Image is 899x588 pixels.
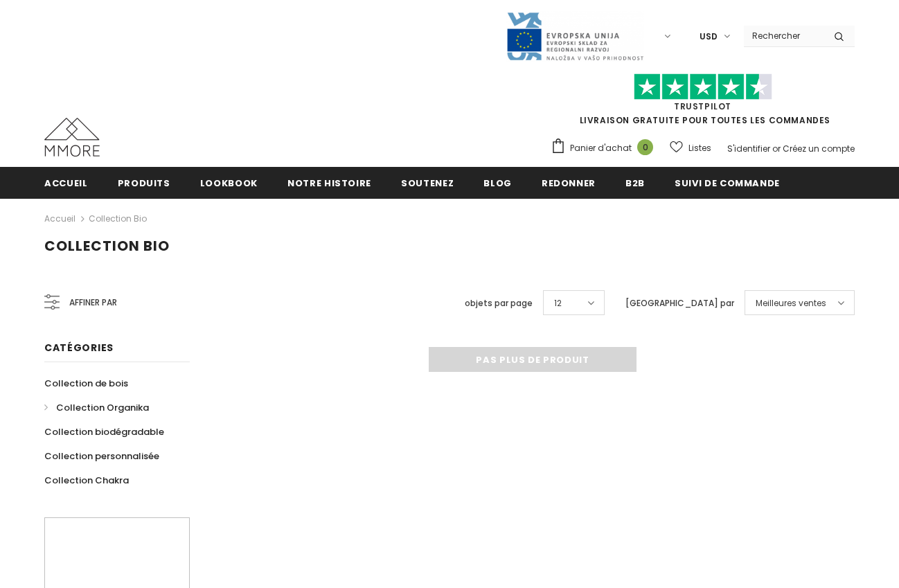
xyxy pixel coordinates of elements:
[744,26,824,46] input: Search Site
[44,449,159,463] span: Collection personnalisée
[783,143,855,154] a: Créez un compte
[675,177,780,190] span: Suivi de commande
[118,177,170,190] span: Produits
[670,136,711,160] a: Listes
[506,11,644,62] img: Javni Razpis
[700,30,718,44] span: USD
[551,80,855,126] span: LIVRAISON GRATUITE POUR TOUTES LES COMMANDES
[401,177,454,190] span: soutenez
[625,177,645,190] span: B2B
[44,377,128,390] span: Collection de bois
[688,141,711,155] span: Listes
[200,177,258,190] span: Lookbook
[44,118,100,157] img: Cas MMORE
[727,143,770,154] a: S'identifier
[44,371,128,395] a: Collection de bois
[483,177,512,190] span: Blog
[772,143,781,154] span: or
[118,167,170,198] a: Produits
[506,30,644,42] a: Javni Razpis
[44,211,75,227] a: Accueil
[634,73,772,100] img: Faites confiance aux étoiles pilotes
[674,100,731,112] a: TrustPilot
[44,167,88,198] a: Accueil
[44,468,129,492] a: Collection Chakra
[570,141,632,155] span: Panier d'achat
[44,474,129,487] span: Collection Chakra
[625,296,734,310] label: [GEOGRAPHIC_DATA] par
[542,177,596,190] span: Redonner
[44,177,88,190] span: Accueil
[465,296,533,310] label: objets par page
[44,425,164,438] span: Collection biodégradable
[89,213,147,224] a: Collection Bio
[200,167,258,198] a: Lookbook
[56,401,149,414] span: Collection Organika
[637,139,653,155] span: 0
[675,167,780,198] a: Suivi de commande
[401,167,454,198] a: soutenez
[287,177,371,190] span: Notre histoire
[551,138,660,159] a: Panier d'achat 0
[542,167,596,198] a: Redonner
[287,167,371,198] a: Notre histoire
[44,395,149,420] a: Collection Organika
[756,296,826,310] span: Meilleures ventes
[44,236,170,256] span: Collection Bio
[554,296,562,310] span: 12
[44,420,164,444] a: Collection biodégradable
[44,341,114,355] span: Catégories
[44,444,159,468] a: Collection personnalisée
[69,295,117,310] span: Affiner par
[625,167,645,198] a: B2B
[483,167,512,198] a: Blog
